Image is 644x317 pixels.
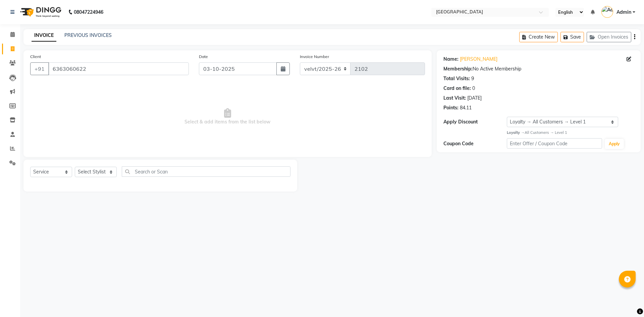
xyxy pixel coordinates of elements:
div: Membership: [443,65,473,72]
div: Name: [443,56,459,63]
div: Total Visits: [443,75,470,82]
span: Admin [616,9,631,16]
img: logo [17,3,63,21]
button: Create New [519,32,558,42]
div: Points: [443,104,459,111]
strong: Loyalty → [507,130,525,135]
div: 9 [471,75,474,82]
button: Apply [605,139,624,149]
input: Search or Scan [122,166,290,177]
button: Save [560,32,584,42]
label: Invoice Number [300,54,329,60]
input: Enter Offer / Coupon Code [507,138,602,149]
label: Date [199,54,208,60]
a: [PERSON_NAME] [460,56,497,63]
div: 84.11 [460,104,472,111]
button: Open Invoices [587,32,631,42]
iframe: chat widget [616,290,637,310]
div: 0 [472,85,475,92]
span: Select & add items from the list below [30,83,425,150]
div: Last Visit: [443,95,466,102]
label: Client [30,54,41,60]
div: Apply Discount [443,118,507,125]
a: INVOICE [32,30,56,42]
input: Search by Name/Mobile/Email/Code [48,62,189,75]
div: Coupon Code [443,140,507,147]
img: Admin [601,6,613,18]
button: +91 [30,62,49,75]
div: All Customers → Level 1 [507,130,634,136]
div: [DATE] [467,95,482,102]
a: PREVIOUS INVOICES [64,32,112,38]
div: Card on file: [443,85,471,92]
div: No Active Membership [443,65,634,72]
b: 08047224946 [74,3,103,21]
